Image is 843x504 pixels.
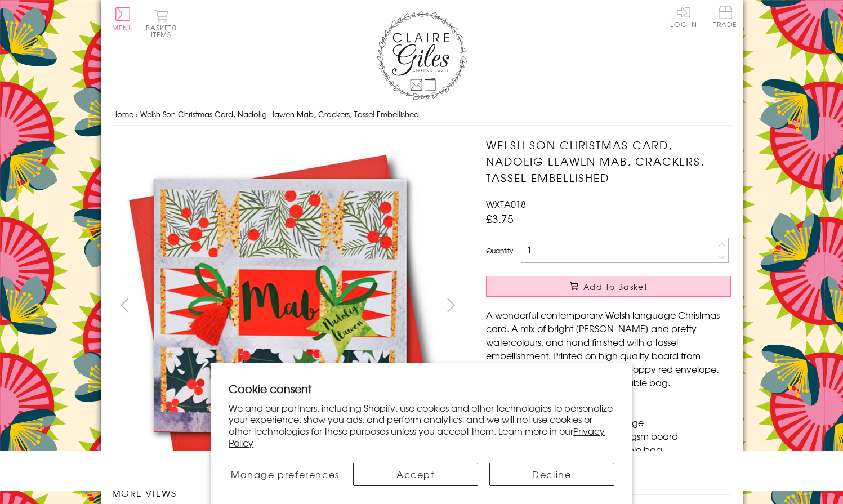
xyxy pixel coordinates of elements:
[140,109,419,119] span: Welsh Son Christmas Card, Nadolig Llawen Mab, Crackers, Tassel Embellished
[229,381,614,396] h2: Cookie consent
[231,467,340,481] span: Manage preferences
[486,308,731,389] p: A wonderful contemporary Welsh language Christmas card. A mix of bright [PERSON_NAME] and pretty ...
[486,137,731,185] h1: Welsh Son Christmas Card, Nadolig Llawen Mab, Crackers, Tassel Embellished
[146,9,177,38] button: Basket0 items
[229,402,614,449] p: We and our partners, including Shopify, use cookies and other technologies to personalize your ex...
[377,11,467,100] img: Claire Giles Greetings Cards
[112,292,137,318] button: prev
[713,6,737,28] span: Trade
[229,424,605,449] a: Privacy Policy
[151,23,177,39] span: 0 items
[486,276,731,297] button: Add to Basket
[112,103,732,126] nav: breadcrumbs
[486,211,514,226] span: £3.75
[583,281,648,292] span: Add to Basket
[112,23,134,33] span: Menu
[229,463,341,486] button: Manage preferences
[486,197,526,211] span: WXTA018
[111,137,449,474] img: Welsh Son Christmas Card, Nadolig Llawen Mab, Crackers, Tassel Embellished
[438,292,463,318] button: next
[353,463,478,486] button: Accept
[486,246,513,256] label: Quantity
[489,463,614,486] button: Decline
[713,6,737,30] a: Trade
[112,7,134,31] button: Menu
[112,109,133,119] a: Home
[112,486,464,499] h3: More views
[136,109,138,119] span: ›
[670,6,697,28] a: Log In
[463,137,801,475] img: Welsh Son Christmas Card, Nadolig Llawen Mab, Crackers, Tassel Embellished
